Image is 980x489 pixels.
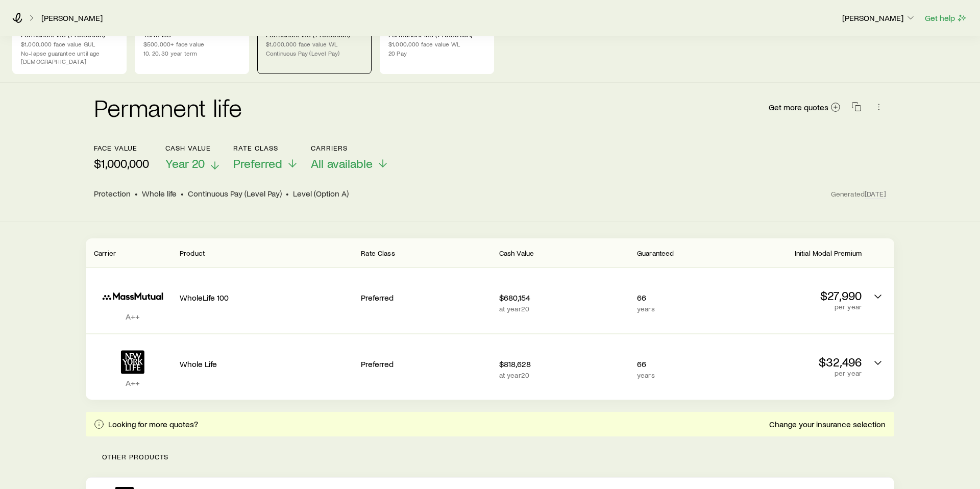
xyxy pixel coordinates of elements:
p: Looking for more quotes? [108,419,198,429]
p: $32,496 [732,355,862,369]
p: 66 [637,359,724,369]
p: at year 20 [499,371,629,379]
p: per year [732,369,862,377]
p: years [637,305,724,313]
p: Continuous Pay (Level Pay) [266,49,363,57]
span: Continuous Pay (Level Pay) [188,188,282,199]
p: Rate Class [233,144,299,152]
span: Year 20 [165,156,205,170]
p: Preferred [361,359,491,369]
a: Change your insurance selection [769,420,886,429]
p: at year 20 [499,305,629,313]
span: All available [311,156,373,170]
span: • [286,188,289,199]
a: [PERSON_NAME] [41,13,103,23]
span: Level (Option A) [293,188,349,199]
span: [DATE] [865,189,886,199]
button: Get help [924,12,968,24]
p: A++ [94,378,171,388]
p: WholeLife 100 [180,292,353,303]
h2: Permanent life [94,95,242,119]
p: $1,000,000 face value WL [388,40,485,48]
p: per year [732,303,862,311]
span: Protection [94,188,131,199]
div: Permanent quotes [86,238,894,400]
p: 66 [637,292,724,303]
p: 20 Pay [388,49,485,57]
span: Preferred [233,156,282,170]
p: $500,000+ face value [143,40,240,48]
span: • [135,188,138,199]
p: Carriers [311,144,389,152]
a: Permanent life (Protection)$1,000,000 face value WLContinuous Pay (Level Pay) [257,22,372,74]
a: Get more quotes [768,102,841,113]
p: Whole Life [180,359,353,369]
a: Term life$500,000+ face value10, 20, 30 year term [135,22,249,74]
p: Cash Value [165,144,221,152]
p: 10, 20, 30 year term [143,49,240,57]
span: Generated [831,189,886,199]
span: Product [180,249,205,257]
button: Cash ValueYear 20 [165,144,221,171]
p: $1,000,000 face value GUL [21,40,118,48]
p: years [637,371,724,379]
p: Other products [86,436,894,477]
span: Carrier [94,249,116,257]
p: $1,000,000 [94,156,149,170]
button: [PERSON_NAME] [842,12,916,25]
button: Rate ClassPreferred [233,144,299,171]
p: Preferred [361,292,491,303]
span: Guaranteed [637,249,674,257]
p: $818,628 [499,359,629,369]
span: • [181,188,184,199]
span: Initial Modal Premium [795,249,862,257]
p: $1,000,000 face value WL [266,40,363,48]
p: [PERSON_NAME] [842,13,916,23]
span: Whole life [142,188,177,199]
p: A++ [94,311,171,322]
span: Rate Class [361,249,395,257]
span: Get more quotes [769,103,828,111]
a: Permanent life (Protection)$1,000,000 face value WL20 Pay [380,22,494,74]
span: Cash Value [499,249,534,257]
p: No-lapse guarantee until age [DEMOGRAPHIC_DATA] [21,49,118,65]
button: CarriersAll available [311,144,389,171]
p: $680,154 [499,292,629,303]
p: $27,990 [732,288,862,303]
p: face value [94,144,149,152]
a: Permanent life (Protection)$1,000,000 face value GULNo-lapse guarantee until age [DEMOGRAPHIC_DATA] [12,22,127,74]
